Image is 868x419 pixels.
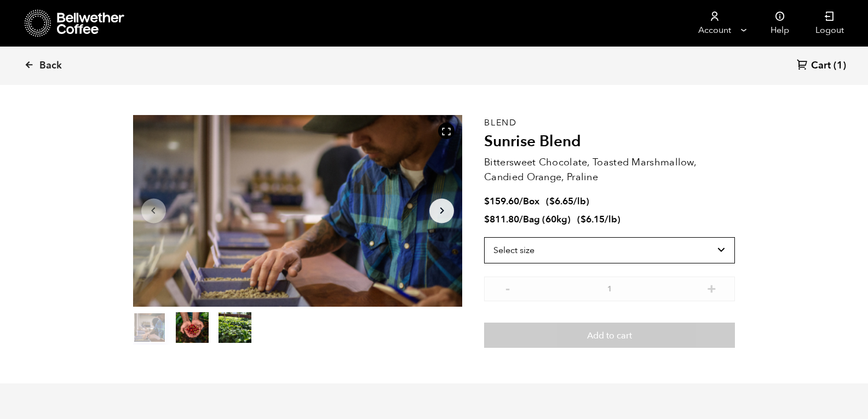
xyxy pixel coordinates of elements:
button: + [705,282,718,293]
span: /lb [573,195,586,208]
p: Bittersweet Chocolate, Toasted Marshmallow, Candied Orange, Praline [484,155,735,185]
a: Cart (1) [797,59,846,73]
span: ( ) [577,213,620,226]
button: - [501,282,514,293]
bdi: 159.60 [484,195,519,208]
span: Back [39,59,62,72]
span: Bag (60kg) [523,213,571,226]
span: $ [580,213,586,226]
span: /lb [605,213,617,226]
span: $ [484,213,490,226]
span: (1) [833,59,846,72]
h2: Sunrise Blend [484,133,735,151]
button: Add to cart [484,323,735,348]
span: / [519,213,523,226]
span: ( ) [546,195,589,208]
bdi: 6.65 [549,195,573,208]
span: Cart [811,59,831,72]
span: Box [523,195,539,208]
span: $ [549,195,555,208]
span: / [519,195,523,208]
bdi: 6.15 [580,213,605,226]
span: $ [484,195,490,208]
bdi: 811.80 [484,213,519,226]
